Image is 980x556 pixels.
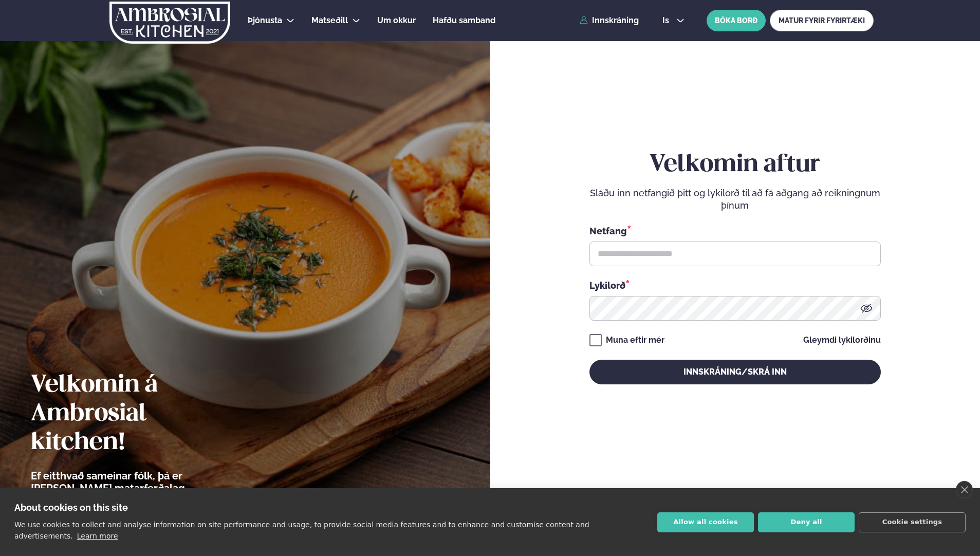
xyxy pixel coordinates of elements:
span: Matseðill [311,15,348,25]
span: Um okkur [377,15,416,25]
h2: Velkomin á Ambrosial kitchen! [31,371,244,457]
a: Gleymdi lykilorðinu [803,336,881,344]
strong: About cookies on this site [14,502,128,513]
a: Hafðu samband [433,14,495,27]
a: Learn more [77,532,118,540]
p: Sláðu inn netfangið þitt og lykilorð til að fá aðgang að reikningnum þínum [589,187,881,212]
a: MATUR FYRIR FYRIRTÆKI [770,10,874,31]
a: close [956,481,973,498]
div: Netfang [589,224,881,237]
button: Cookie settings [859,512,966,532]
button: BÓKA BORÐ [707,10,766,31]
button: Deny all [758,512,855,532]
a: Matseðill [311,14,348,27]
a: Innskráning [580,16,639,25]
span: Þjónusta [248,15,282,25]
p: We use cookies to collect and analyse information on site performance and usage, to provide socia... [14,521,589,540]
button: Allow all cookies [657,512,754,532]
a: Um okkur [377,14,416,27]
div: Lykilorð [589,279,881,292]
a: Þjónusta [248,14,282,27]
button: Innskráning/Skrá inn [589,360,881,384]
span: is [662,16,672,25]
h2: Velkomin aftur [589,151,881,179]
img: logo [108,2,231,44]
span: Hafðu samband [433,15,495,25]
button: is [654,16,693,25]
p: Ef eitthvað sameinar fólk, þá er [PERSON_NAME] matarferðalag. [31,470,244,494]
